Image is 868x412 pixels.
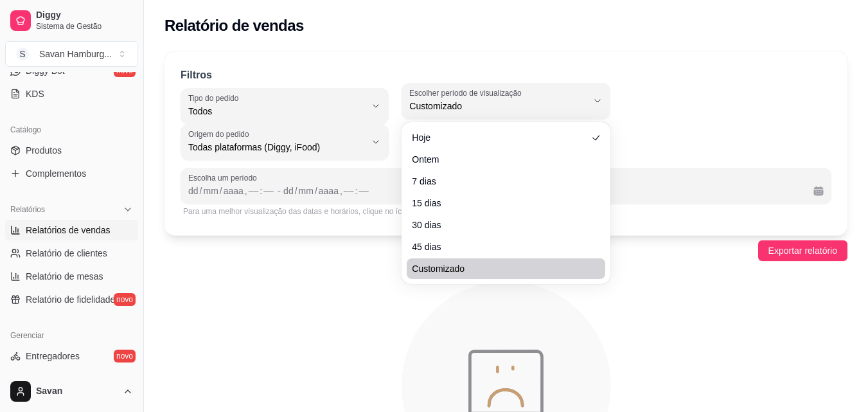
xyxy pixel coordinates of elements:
div: dia, Data inicial, [187,184,200,197]
span: 7 dias [412,175,587,188]
button: Select a team [5,41,138,67]
div: Para uma melhor visualização das datas e horários, clique no ícone de calendário. [183,206,829,217]
div: minuto, Data inicial, [262,184,275,197]
span: Ontem [412,153,587,166]
span: S [16,48,29,60]
div: Data final [283,183,803,199]
label: Origem do pedido [188,129,253,139]
span: Relatório de mesas [26,270,103,283]
span: Todas plataformas (Diggy, iFood) [188,141,366,154]
div: hora, Data final, [342,184,355,197]
div: , [339,184,344,197]
label: Escolher período de visualização [409,87,526,98]
div: Gerenciar [5,325,138,346]
div: dia, Data final, [282,184,295,197]
div: ano, Data inicial, [222,184,245,197]
div: / [314,184,319,197]
span: Relatórios de vendas [26,224,111,237]
span: Entregadores [26,350,80,363]
span: Relatório de fidelidade [26,293,115,306]
div: : [353,184,359,197]
div: hora, Data inicial, [247,184,260,197]
h2: Relatório de vendas [164,15,304,36]
div: , [244,184,249,197]
div: Catálogo [5,120,138,140]
span: Hoje [412,131,587,144]
span: Produtos [26,144,62,157]
label: Tipo do pedido [188,93,243,103]
span: Savan [36,386,118,397]
span: Escolha um período [188,173,824,183]
span: Relatório de clientes [26,247,107,260]
div: Savan Hamburg ... [39,48,112,60]
span: Customizado [409,100,587,112]
div: ano, Data final, [317,184,340,197]
span: Customizado [412,262,587,275]
span: 30 dias [412,219,587,231]
span: 45 dias [412,240,587,253]
button: Calendário [808,181,829,201]
span: - [278,183,281,199]
span: KDS [26,87,44,100]
div: / [218,184,224,197]
span: Relatórios [10,204,45,215]
div: minuto, Data final, [357,184,370,197]
p: Filtros [181,67,212,83]
div: Data inicial [188,183,275,199]
div: : [258,184,263,197]
span: Sistema de Gestão [36,21,133,31]
span: 15 dias [412,197,587,210]
div: mês, Data final, [297,184,315,197]
span: Exportar relatório [768,244,837,258]
span: Complementos [26,167,86,180]
div: mês, Data inicial, [202,184,219,197]
span: Diggy [36,10,133,21]
div: / [199,184,204,197]
span: Todos [188,105,366,118]
div: / [294,184,299,197]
